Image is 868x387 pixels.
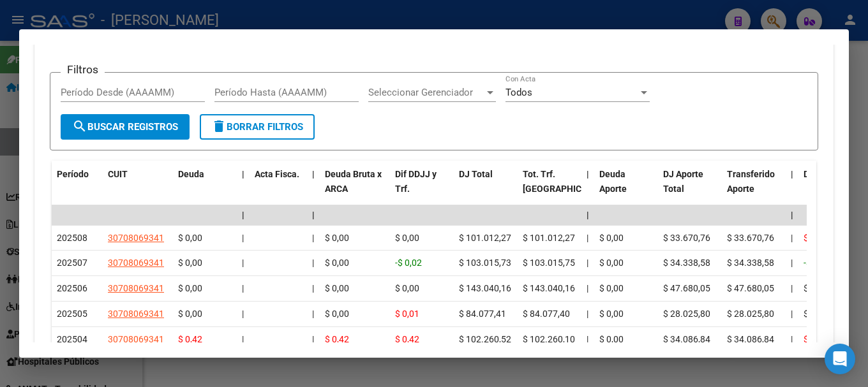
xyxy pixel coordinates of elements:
[523,233,575,243] span: $ 101.012,27
[804,309,828,319] span: $ 0,00
[658,161,722,217] datatable-header-cell: DJ Aporte Total
[211,121,303,133] span: Borrar Filtros
[395,309,419,319] span: $ 0,01
[395,169,437,194] span: Dif DDJJ y Trf.
[173,161,237,217] datatable-header-cell: Deuda
[587,169,589,179] span: |
[459,334,511,344] span: $ 102.260,52
[255,169,299,179] span: Acta Fisca.
[599,309,624,319] span: $ 0,00
[108,283,164,293] span: 30708069341
[312,334,314,344] span: |
[325,309,349,319] span: $ 0,00
[791,233,793,243] span: |
[395,233,419,243] span: $ 0,00
[791,309,793,319] span: |
[242,169,244,179] span: |
[587,334,588,344] span: |
[798,161,862,217] datatable-header-cell: Deuda Contr.
[791,334,793,344] span: |
[320,161,390,217] datatable-header-cell: Deuda Bruta x ARCA
[663,283,710,293] span: $ 47.680,05
[459,233,511,243] span: $ 101.012,27
[523,334,575,344] span: $ 102.260,10
[395,258,422,268] span: -$ 0,02
[727,258,774,268] span: $ 34.338,58
[663,309,710,319] span: $ 28.025,80
[587,233,588,243] span: |
[587,258,588,268] span: |
[663,334,710,344] span: $ 34.086,84
[57,283,87,293] span: 202506
[395,283,419,293] span: $ 0,00
[791,258,793,268] span: |
[57,258,87,268] span: 202507
[108,334,164,344] span: 30708069341
[523,169,610,194] span: Tot. Trf. [GEOGRAPHIC_DATA]
[108,169,128,179] span: CUIT
[791,169,793,179] span: |
[57,334,87,344] span: 202504
[727,169,775,194] span: Transferido Aporte
[312,233,314,243] span: |
[523,283,575,293] span: $ 143.040,16
[804,283,828,293] span: $ 0,00
[312,258,314,268] span: |
[178,233,202,243] span: $ 0,00
[178,334,202,344] span: $ 0,42
[312,283,314,293] span: |
[178,309,202,319] span: $ 0,00
[663,258,710,268] span: $ 34.338,58
[307,161,320,217] datatable-header-cell: |
[587,309,588,319] span: |
[325,258,349,268] span: $ 0,00
[61,114,190,140] button: Buscar Registros
[727,283,774,293] span: $ 47.680,05
[325,169,382,194] span: Deuda Bruta x ARCA
[242,233,244,243] span: |
[242,283,244,293] span: |
[459,169,493,179] span: DJ Total
[178,258,202,268] span: $ 0,00
[103,161,173,217] datatable-header-cell: CUIT
[791,210,793,220] span: |
[791,283,793,293] span: |
[390,161,454,217] datatable-header-cell: Dif DDJJ y Trf.
[72,119,87,134] mat-icon: search
[599,169,627,194] span: Deuda Aporte
[61,62,105,77] h3: Filtros
[663,169,703,194] span: DJ Aporte Total
[581,161,594,217] datatable-header-cell: |
[242,258,244,268] span: |
[178,283,202,293] span: $ 0,00
[459,258,511,268] span: $ 103.015,73
[312,210,315,220] span: |
[786,161,798,217] datatable-header-cell: |
[594,161,658,217] datatable-header-cell: Deuda Aporte
[587,283,588,293] span: |
[523,309,570,319] span: $ 84.077,40
[454,161,518,217] datatable-header-cell: DJ Total
[505,87,532,98] span: Todos
[722,161,786,217] datatable-header-cell: Transferido Aporte
[242,210,244,220] span: |
[325,233,349,243] span: $ 0,00
[599,233,624,243] span: $ 0,00
[178,169,204,179] span: Deuda
[825,344,855,374] div: Open Intercom Messenger
[108,233,164,243] span: 30708069341
[325,334,349,344] span: $ 0,42
[312,309,314,319] span: |
[804,169,856,179] span: Deuda Contr.
[727,334,774,344] span: $ 34.086,84
[57,309,87,319] span: 202505
[727,233,774,243] span: $ 33.670,76
[242,334,244,344] span: |
[599,334,624,344] span: $ 0,00
[57,233,87,243] span: 202508
[599,258,624,268] span: $ 0,00
[599,283,624,293] span: $ 0,00
[395,334,419,344] span: $ 0,42
[211,119,227,134] mat-icon: delete
[727,309,774,319] span: $ 28.025,80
